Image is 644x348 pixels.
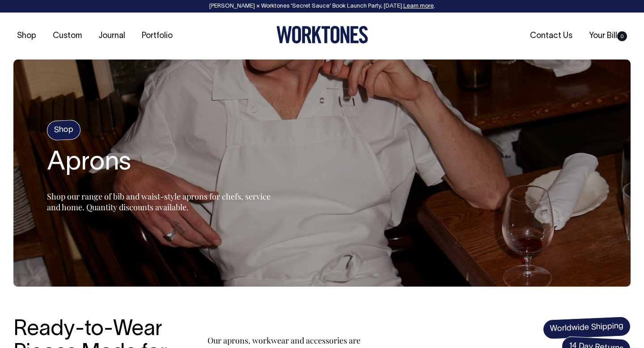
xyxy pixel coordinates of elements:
a: Contact Us [526,29,576,43]
span: 0 [617,31,627,41]
span: Shop our range of bib and waist-style aprons for chefs, service and home. Quantity discounts avai... [47,191,271,212]
a: Shop [13,29,40,43]
a: Custom [49,29,85,43]
a: Journal [95,29,129,43]
a: Learn more [403,4,434,9]
span: Worldwide Shipping [542,316,631,340]
a: Your Bill0 [585,29,631,43]
a: Portfolio [138,29,176,43]
h2: Aprons [47,149,271,178]
h4: Shop [47,120,81,141]
div: [PERSON_NAME] × Worktones ‘Secret Sauce’ Book Launch Party, [DATE]. . [9,3,635,9]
